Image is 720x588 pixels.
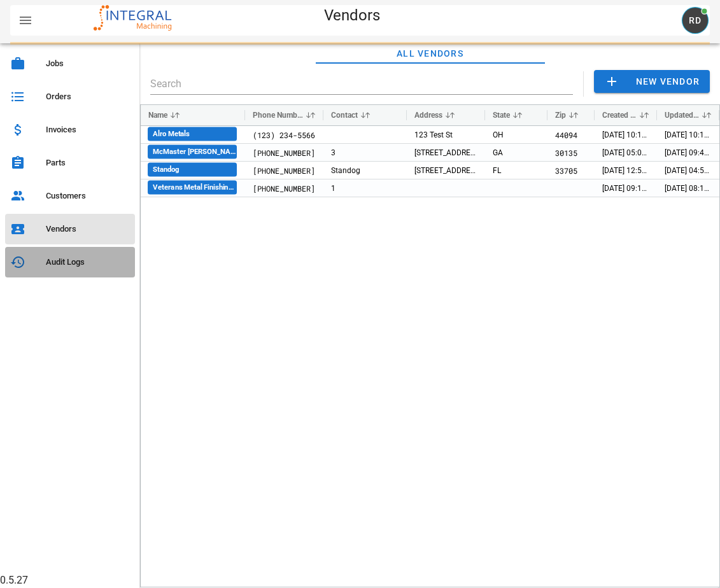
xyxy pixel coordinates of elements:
input: Search [150,74,570,94]
button: RD [679,5,710,36]
div: [STREET_ADDRESS][PERSON_NAME] [407,162,485,179]
div: All Vendors [316,43,545,64]
div: Press SPACE to select this row. [141,126,719,144]
div: Created At 3/8/25 12:55 PM by Russ Deneychuk [595,162,657,179]
div: [STREET_ADDRESS] [407,144,485,161]
div: Updated At 1/30/23 10:14 AM by Russ Deneychuk [657,126,719,143]
a: Audit Logs [5,247,135,277]
div: Press SPACE to select this row. [141,179,719,197]
span: Name [148,111,167,120]
button: New Vendor [594,70,710,93]
span: Contact [331,111,358,120]
span: McMaster [PERSON_NAME] [148,146,237,158]
span: Phone Number [253,111,303,120]
div: Invoices [46,125,130,135]
div: 3 [323,144,407,161]
span: Standog [148,164,180,176]
div: Standog [323,162,407,179]
div: Customers [46,191,130,201]
a: Parts [5,148,135,178]
div: Updated At 4/16/25 04:57 PM by Russ Deneychuk [657,162,719,179]
div: FL [485,162,547,179]
div: [PHONE_NUMBER] [245,144,323,161]
div: Created At 9/2/21 09:13 AM by Frank Gyuru [595,179,657,197]
div: 44094 [547,126,595,143]
div: Created At 3/3/22 10:15 PM by Russ Deneychuk [595,126,657,143]
a: Orders [5,81,135,112]
div: 123 Test St [407,126,485,143]
div: Audit Logs [46,257,130,267]
span: New Vendor [604,74,700,89]
div: 1 [323,179,407,197]
div: Created At 1/30/22 05:01 PM by Abby Rodriguez [595,144,657,161]
div: (123) 234-5566 [245,126,323,143]
div: Updated At 12/27/22 09:44 AM by Russ Deneychuk [657,144,719,161]
div: Press SPACE to select this row. [141,144,719,162]
div: [PHONE_NUMBER] [245,179,323,197]
div: Parts [46,158,130,168]
a: Jobs [5,48,135,79]
div: Vendors [46,224,130,234]
span: State [493,111,510,120]
span: Created At [602,111,637,120]
div: GA [485,144,547,161]
a: Customers [5,181,135,211]
div: Press SPACE to select this row. [141,162,719,179]
div: [PHONE_NUMBER] [245,162,323,179]
div: 33705 [547,162,595,179]
span: Alro Metals [148,129,190,140]
a: Invoices [5,115,135,145]
div: OH [485,126,547,143]
span: Address [414,111,442,120]
span: Updated At [665,111,699,120]
div: Updated At 11/11/21 08:14 AM by Russ Deneychuk [657,179,719,197]
span: RD [688,15,702,25]
a: Vendors [5,214,135,244]
div: Orders [46,92,130,102]
span: Veterans Metal Finishing (DHS) [148,182,237,193]
div: 30135 [547,144,595,161]
span: Badge [702,8,707,14]
span: Zip [555,111,566,120]
div: Jobs [46,59,130,69]
span: Vendors [324,6,380,24]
